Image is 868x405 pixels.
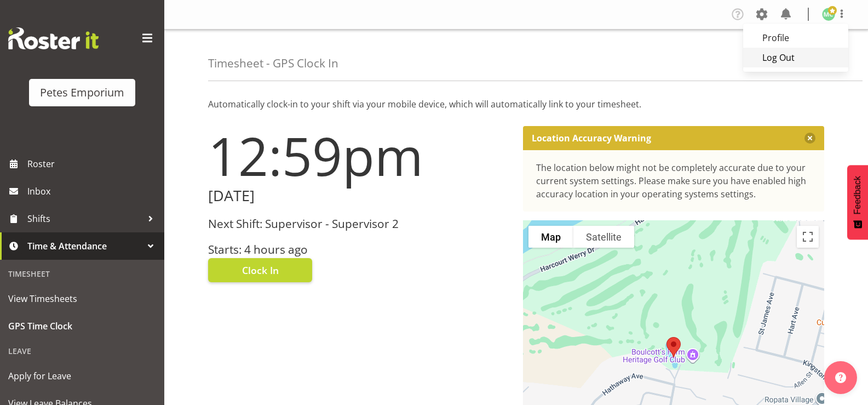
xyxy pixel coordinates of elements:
[743,48,848,67] a: Log Out
[208,126,510,185] h1: 12:59pm
[27,156,159,172] span: Roster
[8,27,99,49] img: Rosterit website logo
[208,98,824,111] p: Automatically clock-in to your shift via your mobile device, which will automatically link to you...
[8,368,156,384] span: Apply for Leave
[3,312,162,340] a: GPS Time Clock
[208,218,510,230] h3: Next Shift: Supervisor - Supervisor 2
[3,340,162,362] div: Leave
[3,362,162,390] a: Apply for Leave
[3,285,162,312] a: View Timesheets
[208,57,338,70] h4: Timesheet - GPS Clock In
[40,84,124,101] div: Petes Emporium
[242,263,279,277] span: Clock In
[822,8,835,21] img: melissa-cowen2635.jpg
[208,243,510,256] h3: Starts: 4 hours ago
[573,226,634,248] button: Show satellite imagery
[532,133,651,144] p: Location Accuracy Warning
[536,161,812,201] div: The location below might not be completely accurate due to your current system settings. Please m...
[528,226,573,248] button: Show street map
[847,165,868,239] button: Feedback - Show survey
[27,210,142,227] span: Shifts
[835,372,846,383] img: help-xxl-2.png
[27,238,142,254] span: Time & Attendance
[804,133,815,144] button: Close message
[208,187,510,204] h2: [DATE]
[853,176,863,214] span: Feedback
[8,290,156,307] span: View Timesheets
[797,226,819,248] button: Toggle fullscreen view
[8,318,156,334] span: GPS Time Clock
[208,258,312,282] button: Clock In
[27,183,159,199] span: Inbox
[743,28,848,48] a: Profile
[3,263,162,285] div: Timesheet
